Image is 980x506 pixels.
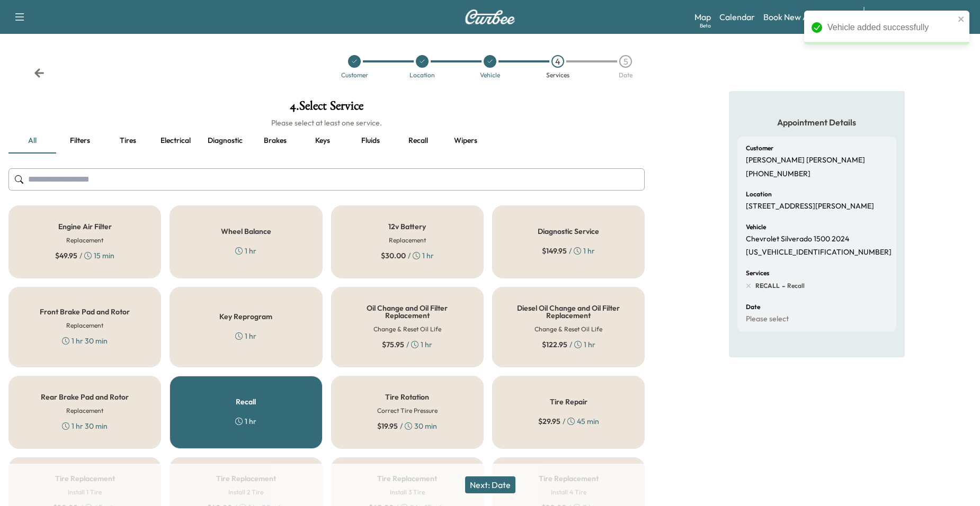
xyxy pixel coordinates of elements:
[538,416,599,427] div: / 45 min
[746,145,773,151] h6: Customer
[62,421,108,431] div: 1 hr 30 min
[746,191,772,197] h6: Location
[542,339,567,350] span: $ 122.95
[382,339,432,350] div: / 1 hr
[694,11,711,23] a: MapBeta
[349,304,466,319] h5: Oil Change and Oil Filter Replacement
[550,398,587,405] h5: Tire Repair
[542,339,595,350] div: / 1 hr
[341,72,368,78] div: Customer
[8,118,645,128] h6: Please select at least one service.
[56,128,104,153] button: Filters
[746,169,810,179] p: [PHONE_NUMBER]
[236,398,256,405] h5: Recall
[299,128,346,153] button: Keys
[373,324,441,334] h6: Change & Reset Oil Life
[199,128,251,153] button: Diagnostic
[55,250,77,261] span: $ 49.95
[700,22,711,30] div: Beta
[619,55,632,68] div: 5
[377,421,398,431] span: $ 19.95
[40,308,130,315] h5: Front Brake Pad and Rotor
[382,339,404,350] span: $ 75.95
[377,406,438,415] h6: Correct Tire Pressure
[746,202,874,211] p: [STREET_ADDRESS][PERSON_NAME]
[385,393,429,401] h5: Tire Rotation
[542,246,567,256] span: $ 149.95
[538,416,560,427] span: $ 29.95
[55,250,114,261] div: / 15 min
[534,324,602,334] h6: Change & Reset Oil Life
[235,331,256,341] div: 1 hr
[763,11,853,23] a: Book New Appointment
[442,128,489,153] button: Wipers
[746,234,849,244] p: Chevrolet Silverado 1500 2024
[465,476,515,493] button: Next: Date
[480,72,500,78] div: Vehicle
[465,10,515,24] img: Curbee Logo
[619,72,632,78] div: Date
[8,128,645,153] div: basic tabs example
[785,282,805,290] span: Recall
[62,336,108,346] div: 1 hr 30 min
[409,72,435,78] div: Location
[827,21,955,34] div: Vehicle added successfully
[346,128,394,153] button: Fluids
[66,321,103,330] h6: Replacement
[510,304,627,319] h5: Diesel Oil Change and Oil Filter Replacement
[538,228,599,235] h5: Diagnostic Service
[746,224,766,230] h6: Vehicle
[746,156,865,165] p: [PERSON_NAME] [PERSON_NAME]
[780,281,785,291] span: -
[551,55,564,68] div: 4
[58,223,112,230] h5: Engine Air Filter
[737,116,896,128] h5: Appointment Details
[66,236,103,245] h6: Replacement
[746,304,760,310] h6: Date
[34,68,44,78] div: Back
[41,393,129,401] h5: Rear Brake Pad and Rotor
[381,250,434,261] div: / 1 hr
[235,246,256,256] div: 1 hr
[958,15,965,23] button: close
[719,11,755,23] a: Calendar
[377,421,437,431] div: / 30 min
[221,228,271,235] h5: Wheel Balance
[8,100,645,118] h1: 4 . Select Service
[235,416,256,427] div: 1 hr
[104,128,152,153] button: Tires
[251,128,299,153] button: Brakes
[746,314,789,324] p: Please select
[394,128,442,153] button: Recall
[66,406,103,415] h6: Replacement
[8,128,56,153] button: all
[746,248,892,257] p: [US_VEHICLE_IDENTIFICATION_NUMBER]
[755,282,780,290] span: RECALL
[542,246,595,256] div: / 1 hr
[381,250,406,261] span: $ 30.00
[219,313,272,320] h5: Key Reprogram
[746,270,769,276] h6: Services
[388,223,426,230] h5: 12v Battery
[389,236,426,245] h6: Replacement
[152,128,199,153] button: Electrical
[546,72,569,78] div: Services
